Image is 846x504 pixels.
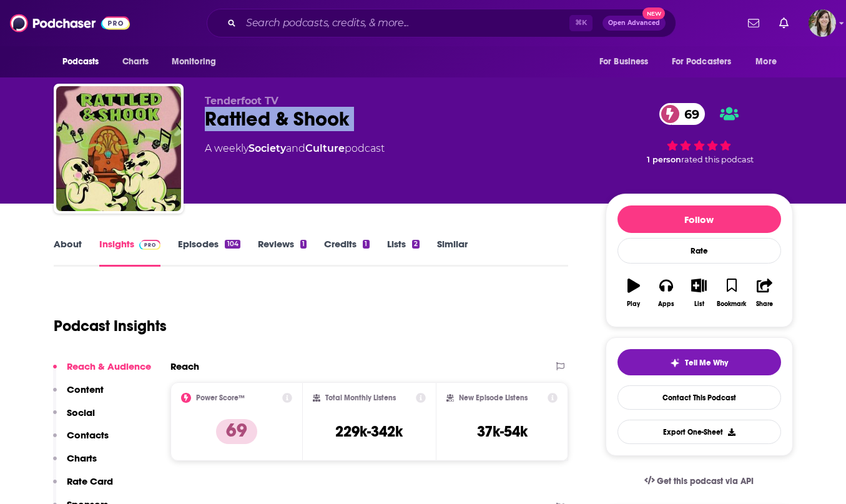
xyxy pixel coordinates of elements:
[664,50,750,74] button: open menu
[599,53,649,71] span: For Business
[606,95,793,172] div: 69 1 personrated this podcast
[748,270,780,315] button: Share
[114,50,157,74] a: Charts
[54,50,116,74] button: open menu
[617,349,781,375] button: tell me why sparkleTell Me Why
[627,300,640,308] div: Play
[670,358,680,368] img: tell me why sparkle
[743,12,764,34] a: Show notifications dropdown
[617,205,781,233] button: Follow
[363,240,369,249] div: 1
[591,50,664,74] button: open menu
[437,238,468,267] a: Similar
[122,53,149,71] span: Charts
[459,393,528,402] h2: New Episode Listens
[603,16,666,31] button: Open AdvancedNew
[67,383,104,395] p: Content
[216,419,257,444] p: 69
[672,53,732,71] span: For Podcasters
[305,142,345,154] a: Culture
[53,383,104,407] button: Content
[716,270,748,315] button: Bookmark
[335,422,403,441] h3: 229k-342k
[53,407,95,430] button: Social
[172,53,216,71] span: Monitoring
[659,103,706,125] a: 69
[10,11,130,35] img: Podchaser - Follow, Share and Rate Podcasts
[658,300,674,308] div: Apps
[67,360,151,372] p: Reach & Audience
[650,270,682,315] button: Apps
[139,240,161,250] img: Podchaser Pro
[62,53,99,71] span: Podcasts
[163,50,232,74] button: open menu
[178,238,240,267] a: Episodes104
[608,20,660,26] span: Open Advanced
[477,422,528,441] h3: 37k-54k
[225,240,240,249] div: 104
[657,476,754,487] span: Get this podcast via API
[642,7,665,19] span: New
[412,240,420,249] div: 2
[682,270,715,315] button: List
[755,53,777,71] span: More
[286,142,305,154] span: and
[53,360,151,383] button: Reach & Audience
[67,452,97,464] p: Charts
[53,429,109,452] button: Contacts
[67,475,113,487] p: Rate Card
[258,238,307,267] a: Reviews1
[672,103,706,125] span: 69
[756,300,773,308] div: Share
[809,9,836,37] img: User Profile
[569,15,593,31] span: ⌘ K
[617,238,781,264] div: Rate
[809,9,836,37] span: Logged in as devinandrade
[634,466,764,497] a: Get this podcast via API
[170,360,199,372] h2: Reach
[324,238,369,267] a: Credits1
[325,393,396,402] h2: Total Monthly Listens
[685,358,728,368] span: Tell Me Why
[647,155,681,164] span: 1 person
[717,300,746,308] div: Bookmark
[617,270,650,315] button: Play
[207,9,676,37] div: Search podcasts, credits, & more...
[681,155,754,164] span: rated this podcast
[694,300,704,308] div: List
[53,452,97,475] button: Charts
[617,420,781,444] button: Export One-Sheet
[67,407,95,418] p: Social
[205,141,385,156] div: A weekly podcast
[774,12,794,34] a: Show notifications dropdown
[241,13,569,33] input: Search podcasts, credits, & more...
[300,240,307,249] div: 1
[196,393,245,402] h2: Power Score™
[56,86,181,211] img: Rattled & Shook
[387,238,420,267] a: Lists2
[809,9,836,37] button: Show profile menu
[67,429,109,441] p: Contacts
[248,142,286,154] a: Society
[617,385,781,410] a: Contact This Podcast
[205,95,278,107] span: Tenderfoot TV
[54,317,167,335] h1: Podcast Insights
[747,50,792,74] button: open menu
[53,475,113,498] button: Rate Card
[99,238,161,267] a: InsightsPodchaser Pro
[54,238,82,267] a: About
